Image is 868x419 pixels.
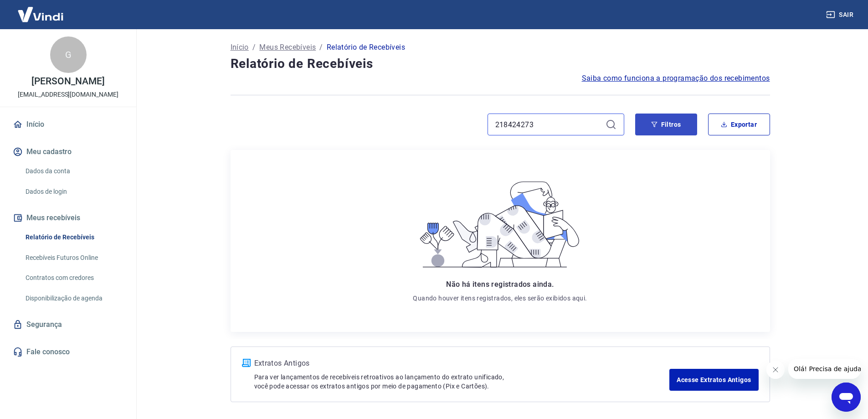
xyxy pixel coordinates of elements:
[22,289,125,308] a: Disponibilização de agenda
[22,248,125,267] a: Recebíveis Futuros Online
[635,114,697,135] button: Filtros
[327,42,405,53] p: Relatório de Recebíveis
[22,182,125,201] a: Dados de login
[708,114,770,135] button: Exportar
[11,342,125,362] a: Fale conosco
[254,372,670,391] p: Para ver lançamentos de recebíveis retroativos ao lançamento do extrato unificado, você pode aces...
[242,359,251,367] img: ícone
[446,280,554,289] span: Não há itens registrados ainda.
[11,0,70,28] img: Vindi
[413,294,587,303] p: Quando houver itens registrados, eles serão exibidos aqui.
[254,358,670,369] p: Extratos Antigos
[582,73,770,84] a: Saiba como funciona a programação dos recebimentos
[495,118,602,131] input: Busque pelo número do pedido
[766,361,785,379] iframe: Fechar mensagem
[11,142,125,162] button: Meu cadastro
[259,42,316,53] a: Meus Recebíveis
[11,315,125,335] a: Segurança
[11,208,125,228] button: Meus recebíveis
[31,77,104,86] p: [PERSON_NAME]
[832,383,861,412] iframe: Botão para abrir a janela de mensagens
[824,6,857,23] button: Sair
[252,42,256,53] p: /
[18,90,118,99] p: [EMAIL_ADDRESS][DOMAIN_NAME]
[319,42,323,53] p: /
[11,114,125,134] a: Início
[22,228,125,247] a: Relatório de Recebíveis
[231,55,770,73] h4: Relatório de Recebíveis
[788,359,861,379] iframe: Mensagem da empresa
[669,369,758,391] a: Acesse Extratos Antigos
[22,269,125,287] a: Contratos com credores
[50,36,87,73] div: G
[22,162,125,181] a: Dados da conta
[231,42,249,53] a: Início
[5,6,77,14] span: Olá! Precisa de ajuda?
